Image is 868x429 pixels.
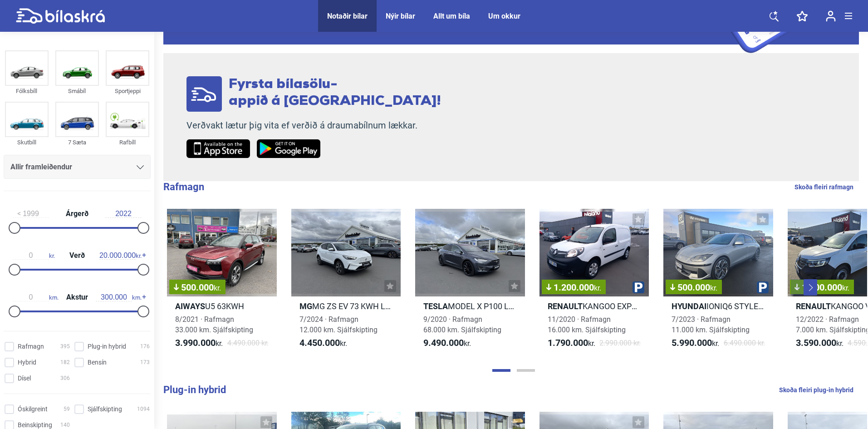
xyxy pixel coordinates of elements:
span: kr. [13,251,55,260]
h2: U5 63KWH [167,301,277,311]
b: 3.590.000 [796,337,836,348]
span: Allir framleiðendur [10,161,72,173]
div: Rafbíll [106,137,149,148]
a: Notaðir bílar [327,12,368,20]
span: kr. [594,284,601,292]
span: Fyrsta bílasölu- appið á [GEOGRAPHIC_DATA]! [229,78,441,108]
span: Sjálfskipting [88,404,122,414]
span: 500.000 [174,283,221,292]
a: 500.000kr.AiwaysU5 63KWH8/2021 · Rafmagn33.000 km. Sjálfskipting3.990.000kr.4.490.000 kr. [167,209,277,357]
button: Page 2 [517,369,535,372]
span: 2.990.000 kr. [599,338,641,349]
span: 7/2024 · Rafmagn 12.000 km. Sjálfskipting [299,315,378,334]
button: Previous [791,279,804,296]
span: Dísel [18,374,31,383]
span: kr. [796,338,843,349]
h2: IONIQ6 STYLE 77KWH [663,301,773,311]
span: kr. [548,338,595,349]
span: km. [96,293,142,301]
h2: KANGOO EXPRESS Z.E. 33KWH [539,301,649,311]
span: Plug-in hybrid [88,342,126,351]
span: 8/2021 · Rafmagn 33.000 km. Sjálfskipting [175,315,253,334]
span: 1.200.000 [546,283,601,292]
span: kr. [423,338,471,349]
b: Plug-in hybrid [163,384,226,395]
span: kr. [99,251,142,260]
span: 1094 [137,404,150,414]
a: Um okkur [488,12,520,20]
b: 5.990.000 [672,337,712,348]
div: Smábíl [55,86,99,96]
button: Page 1 [492,369,510,372]
b: 3.990.000 [175,337,216,348]
a: 1.200.000kr.RenaultKANGOO EXPRESS Z.E. 33KWH11/2020 · Rafmagn16.000 km. Sjálfskipting1.790.000kr.... [539,209,649,357]
span: kr. [710,284,717,292]
div: Skutbíll [5,137,49,148]
span: 1.000.000 [794,283,849,292]
img: user-login.svg [826,10,836,22]
span: Akstur [64,294,90,301]
span: kr. [842,284,849,292]
span: 4.490.000 kr. [227,338,269,349]
span: km. [13,293,59,301]
span: 173 [140,358,150,367]
b: Hyundai [672,301,706,311]
div: 7 Sæta [55,137,99,148]
a: Skoða fleiri plug-in hybrid [779,384,853,396]
span: 182 [60,358,70,367]
button: Next [804,279,817,296]
span: 176 [140,342,150,351]
span: Rafmagn [18,342,44,351]
a: TeslaMODEL X P100 LUDICROUS9/2020 · Rafmagn68.000 km. Sjálfskipting9.490.000kr. [415,209,525,357]
span: Hybrid [18,358,36,367]
span: Bensín [88,358,107,367]
b: Rafmagn [163,181,204,192]
span: 59 [64,404,70,414]
span: Óskilgreint [18,404,48,414]
span: kr. [299,338,347,349]
span: 500.000 [670,283,717,292]
span: kr. [175,338,223,349]
h2: MG ZS EV 73 KWH LUXURY [291,301,401,311]
div: Sportjeppi [106,86,149,96]
div: Fólksbíll [5,86,49,96]
b: Renault [548,301,583,311]
span: 306 [60,374,70,383]
b: 1.790.000 [548,337,588,348]
h2: MODEL X P100 LUDICROUS [415,301,525,311]
span: kr. [214,284,221,292]
b: Tesla [423,301,448,311]
span: 7/2023 · Rafmagn 11.000 km. Sjálfskipting [672,315,750,334]
a: Allt um bíla [433,12,470,20]
span: 11/2020 · Rafmagn 16.000 km. Sjálfskipting [548,315,626,334]
span: 6.490.000 kr. [724,338,765,349]
span: 9/2020 · Rafmagn 68.000 km. Sjálfskipting [423,315,501,334]
b: Aiways [175,301,205,311]
a: 500.000kr.HyundaiIONIQ6 STYLE 77KWH7/2023 · Rafmagn11.000 km. Sjálfskipting5.990.000kr.6.490.000 kr. [663,209,773,357]
a: Skoða fleiri rafmagn [794,181,853,193]
span: kr. [672,338,719,349]
b: 9.490.000 [423,337,464,348]
b: 4.450.000 [299,337,340,348]
p: Verðvakt lætur þig vita ef verðið á draumabílnum lækkar. [186,120,441,131]
a: MgMG ZS EV 73 KWH LUXURY7/2024 · Rafmagn12.000 km. Sjálfskipting4.450.000kr. [291,209,401,357]
span: 395 [60,342,70,351]
span: Verð [67,252,87,259]
span: Árgerð [64,210,91,217]
b: Renault [796,301,831,311]
a: Nýir bílar [386,12,415,20]
b: Mg [299,301,312,311]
